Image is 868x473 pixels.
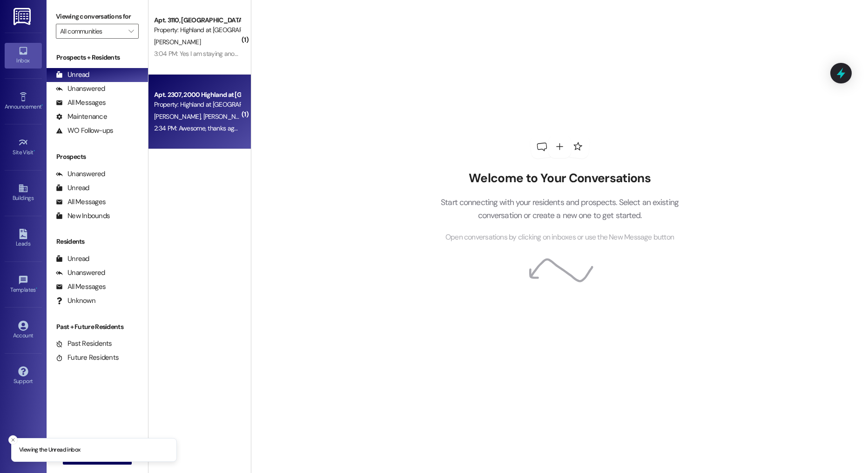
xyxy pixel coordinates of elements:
[56,98,106,108] div: All Messages
[5,363,42,389] a: Support
[56,183,89,193] div: Unread
[427,171,693,186] h2: Welcome to Your Conversations
[56,282,106,292] div: All Messages
[154,112,203,121] span: [PERSON_NAME]
[36,285,37,292] span: •
[154,124,243,132] div: 2:34 PM: Awesome, thanks again!
[128,27,134,35] i: 
[56,268,105,278] div: Unanswered
[19,446,80,454] p: Viewing the Unread inbox
[5,226,42,251] a: Leads
[47,237,148,247] div: Residents
[203,112,250,121] span: [PERSON_NAME]
[154,15,240,25] div: Apt. 3110, [GEOGRAPHIC_DATA] at [GEOGRAPHIC_DATA]
[56,84,105,94] div: Unanswered
[5,272,42,297] a: Templates •
[5,135,42,160] a: Site Visit •
[56,197,106,207] div: All Messages
[154,49,258,58] div: 3:04 PM: Yes I am staying another year
[154,38,201,46] span: [PERSON_NAME]
[56,296,95,306] div: Unknown
[8,435,18,445] button: Close toast
[5,318,42,343] a: Account
[56,339,112,349] div: Past Residents
[56,70,89,80] div: Unread
[47,152,148,162] div: Prospects
[41,102,43,109] span: •
[56,112,107,122] div: Maintenance
[5,180,42,206] a: Buildings
[56,254,89,264] div: Unread
[47,53,148,62] div: Prospects + Residents
[13,8,33,25] img: ResiDesk Logo
[56,211,110,221] div: New Inbounds
[154,25,240,35] div: Property: Highland at [GEOGRAPHIC_DATA]
[56,126,113,136] div: WO Follow-ups
[154,90,240,100] div: Apt. 2307, 2000 Highland at [GEOGRAPHIC_DATA]
[56,169,105,179] div: Unanswered
[154,100,240,110] div: Property: Highland at [GEOGRAPHIC_DATA]
[60,24,124,39] input: All communities
[47,322,148,332] div: Past + Future Residents
[56,9,139,24] label: Viewing conversations for
[34,148,35,154] span: •
[427,196,693,222] p: Start connecting with your residents and prospects. Select an existing conversation or create a n...
[5,43,42,68] a: Inbox
[445,232,674,243] span: Open conversations by clicking on inboxes or use the New Message button
[56,353,119,363] div: Future Residents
